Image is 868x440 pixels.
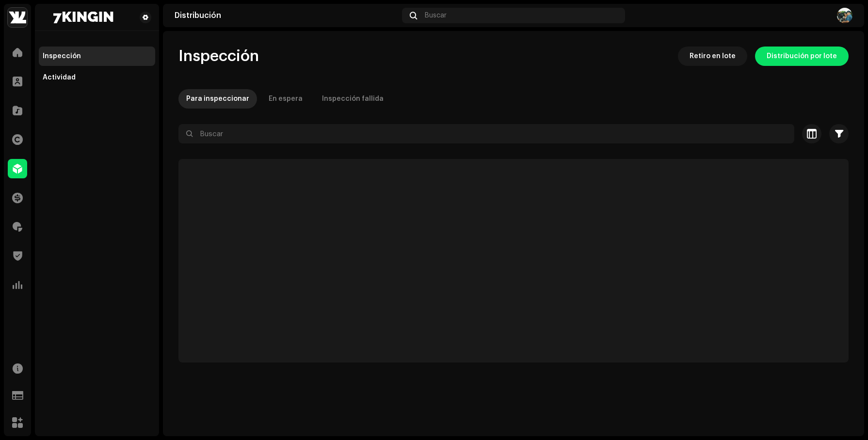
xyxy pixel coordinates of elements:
[178,124,794,143] input: Buscar
[175,12,398,19] div: Distribución
[678,47,747,66] button: Retiro en lote
[837,8,852,23] img: 9d8bb8e1-882d-4cad-b6ab-e8a3da621c55
[8,8,27,27] img: a0cb7215-512d-4475-8dcc-39c3dc2549d0
[43,52,81,60] div: Inspección
[425,12,447,19] span: Buscar
[767,47,837,66] span: Distribución por lote
[186,89,249,109] div: Para inspeccionar
[178,47,259,66] span: Inspección
[39,47,155,66] re-m-nav-item: Inspección
[690,47,736,66] span: Retiro en lote
[269,89,303,109] div: En espera
[322,89,384,109] div: Inspección fallida
[39,68,155,87] re-m-nav-item: Actividad
[43,74,76,81] div: Actividad
[755,47,849,66] button: Distribución por lote
[43,12,124,23] img: 6df5c573-c4d5-448d-ab94-991ec08b5a1f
